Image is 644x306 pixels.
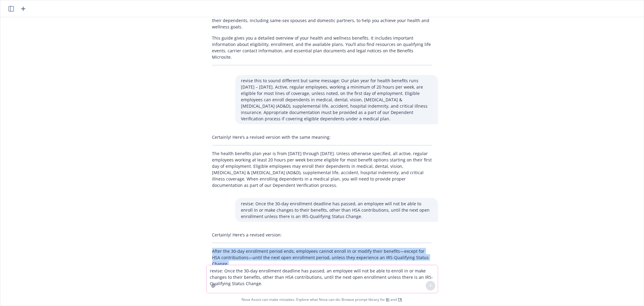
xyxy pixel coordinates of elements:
[212,35,432,60] p: This guide gives you a detailed overview of your health and wellness benefits. It includes import...
[241,77,432,122] p: revise this to sound different but same message: Our plan year for health benefits runs [DATE] – ...
[241,200,432,220] p: revise: Once the 30-day enrollment deadline has passed, an employee will not be able to enroll in...
[212,134,432,140] p: Certainly! Here’s a revised version with the same meaning:
[3,293,641,306] span: Nova Assist can make mistakes. Explore what Nova can do: Browse prompt library for and
[212,150,432,188] p: The health benefits plan year is from [DATE] through [DATE]. Unless otherwise specified, all acti...
[212,232,432,238] p: Certainly! Here’s a revised version:
[212,248,432,267] p: After the 30-day enrollment period ends, employees cannot enroll in or modify their benefits—exce...
[386,297,390,302] a: BI
[398,297,402,302] a: TR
